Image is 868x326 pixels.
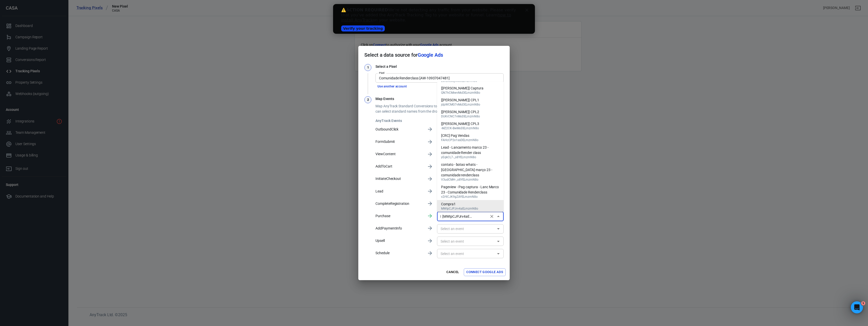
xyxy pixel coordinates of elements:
[441,178,500,181] div: V3udCMH-_o8YELmzmN8o
[375,250,423,256] p: Schedule
[441,202,478,207] div: Compra1
[441,155,500,159] div: yEqkCL7-_o8YELmzmN8o
[439,226,494,232] input: Select an event
[441,91,483,94] div: QN7hCMiwvMoDELmzmN8o
[439,238,494,244] input: Select an event
[439,250,494,257] input: Select an event
[375,213,423,219] p: Purchase
[375,201,423,206] p: CompleteRegistration
[375,238,423,243] p: Upsell
[495,250,502,257] button: Open
[441,86,483,91] div: [[PERSON_NAME]] Captura
[418,52,443,58] span: Google Ads
[439,213,487,220] input: Select an event
[495,213,502,220] button: Close
[464,268,506,276] button: Connect Google Ads
[861,301,865,305] span: 1
[441,207,478,210] div: MWIpCJPJrv4aELmzmN8o
[441,109,480,115] div: [[PERSON_NAME]] CPL2
[375,127,423,132] p: OutboundClick
[377,75,501,81] input: Type to search
[495,238,502,245] button: Open
[445,268,461,276] button: Cancel
[364,64,371,71] div: 1
[375,84,409,89] button: Use another account
[441,195,500,199] div: vZr9CJK9gZAYELmzmN8o
[333,4,535,34] iframe: Intercom live chat banner
[441,126,479,130] div: -MZ2CK-BwMoDELmzmN8o
[441,97,480,103] div: [[PERSON_NAME]] CPL1
[375,96,504,102] h3: Map Events
[441,103,480,106] div: jdpWCMG7vMoDELmzmN8o
[375,226,423,231] p: AddPaymentInfo
[441,138,478,142] div: FAHcCP2x1ssDELmzmN8o
[375,104,504,114] p: Map AnyTrack Standard Conversions to Google Ads Events you want to track. You can select standard...
[375,164,423,169] p: AddToCart
[375,118,423,123] h6: AnyTrack Events
[375,151,423,157] p: ViewContent
[358,46,510,64] h2: Select a data source for
[375,189,423,194] p: Lead
[375,64,504,69] h3: Select a Pixel
[441,145,500,155] div: Lead - Lancamento marco 23 - comunidade Render class
[441,121,479,126] div: [[PERSON_NAME]] CPL3
[851,301,863,313] iframe: Intercom live chat
[375,176,423,181] p: InitiateCheckout
[364,96,371,103] div: 2
[379,71,385,75] label: Pixel
[441,162,500,178] div: contato - botao whats - [GEOGRAPHIC_DATA] março 23 - comunidade renderclass
[488,213,495,220] button: Clear
[441,184,500,195] div: Pageview - Pag captura - Lanc Marco 23 - Comunidade Renderclass
[441,133,478,138] div: [CRC] Pag Vendas
[375,139,423,144] p: FormSubmit
[495,225,502,232] button: Open
[441,115,480,118] div: DUKrCNC7vMoDELmzmN8o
